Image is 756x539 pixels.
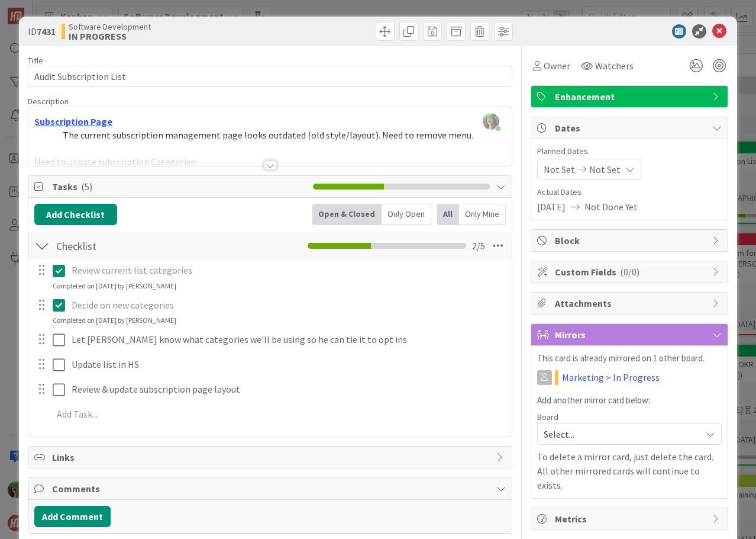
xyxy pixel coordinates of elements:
label: Title [28,55,43,66]
span: Links [52,450,490,464]
img: zMbp8UmSkcuFrGHA6WMwLokxENeDinhm.jpg [483,113,499,130]
span: Not Set [544,162,575,177]
span: Board [537,413,558,421]
div: Completed on [DATE] by [PERSON_NAME] [53,315,176,326]
div: Only Mine [459,204,506,225]
span: Description [28,96,69,107]
span: Not Set [589,162,621,177]
span: ( 5 ) [81,181,92,192]
span: Not Done Yet [584,200,638,214]
span: The current subscription management page looks outdated (old style/layout). Need to remove menu. [63,129,473,141]
p: Review & update subscription page layout [72,383,503,396]
b: 7431 [37,25,56,37]
span: Tasks [52,179,307,194]
a: Marketing > In Progress [562,370,660,384]
div: Only Open [382,204,431,225]
span: Metrics [555,512,706,526]
div: All [437,204,459,225]
p: To delete a mirror card, just delete the card. All other mirrored cards will continue to exists. [537,450,722,492]
div: Completed on [DATE] by [PERSON_NAME] [53,281,176,291]
span: Attachments [555,296,706,310]
span: Custom Fields [555,265,706,279]
button: Add Comment [34,506,111,527]
b: IN PROGRESS [69,31,151,41]
p: Decide on new categories [72,299,503,312]
div: Open & Closed [312,204,382,225]
button: Add Checklist [34,204,117,225]
span: Owner [544,59,570,73]
span: Select... [544,426,695,442]
span: Watchers [595,59,634,73]
span: Actual Dates [537,186,722,198]
a: Subscription Page [34,115,112,127]
p: Add another mirror card below: [537,394,722,408]
span: Planned Dates [537,145,722,158]
span: Dates [555,121,706,135]
p: Let [PERSON_NAME] know what categories we'll be using so he can tie it to opt ins [72,333,503,346]
span: ( 0/0 ) [620,266,639,278]
input: type card name here... [28,66,512,87]
span: Enhancement [555,89,706,104]
p: Review current list categories [72,264,503,277]
p: Update list in HS [72,358,503,371]
span: Comments [52,482,490,496]
span: Block [555,233,706,248]
p: This card is already mirrored on 1 other board. [537,352,722,365]
span: Software Development [69,22,151,31]
span: ID [28,24,56,38]
input: Add Checklist... [52,235,248,256]
span: Mirrors [555,328,706,342]
span: [DATE] [537,200,566,214]
span: 2 / 5 [472,239,485,253]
